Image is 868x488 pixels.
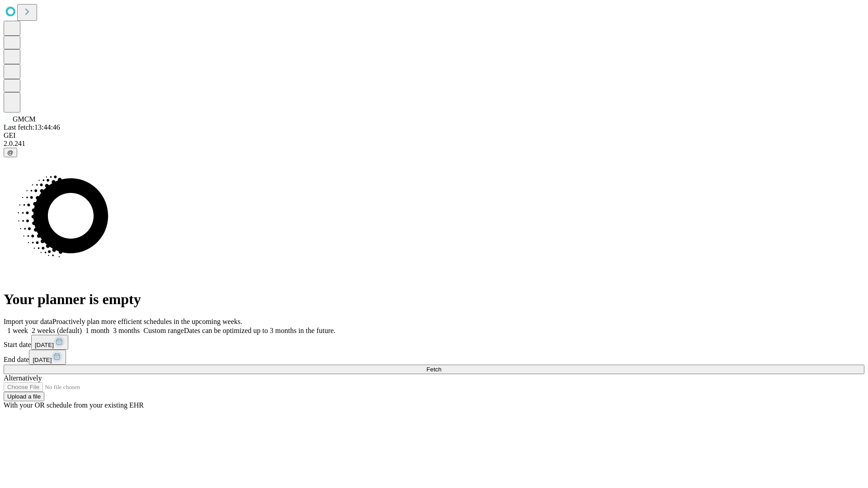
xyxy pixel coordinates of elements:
[4,365,864,374] button: Fetch
[4,131,864,140] div: GEI
[4,123,60,131] span: Last fetch: 13:44:46
[52,318,242,325] span: Proactively plan more efficient schedules in the upcoming weeks.
[85,327,109,334] span: 1 month
[35,342,54,348] span: [DATE]
[4,374,42,382] span: Alternatively
[4,350,864,365] div: End date
[4,392,44,401] button: Upload a file
[7,149,14,156] span: @
[29,350,66,365] button: [DATE]
[4,335,864,350] div: Start date
[184,327,335,334] span: Dates can be optimized up to 3 months in the future.
[113,327,140,334] span: 3 months
[4,318,52,325] span: Import your data
[4,148,17,157] button: @
[31,335,68,350] button: [DATE]
[33,357,52,363] span: [DATE]
[426,366,441,373] span: Fetch
[4,140,864,148] div: 2.0.241
[13,115,36,123] span: GMCM
[4,291,864,308] h1: Your planner is empty
[143,327,184,334] span: Custom range
[32,327,82,334] span: 2 weeks (default)
[4,401,144,409] span: With your OR schedule from your existing EHR
[7,327,28,334] span: 1 week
